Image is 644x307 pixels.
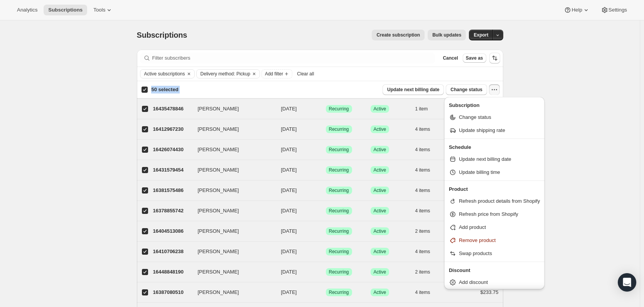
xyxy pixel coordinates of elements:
p: Discount [449,267,540,274]
span: Active [374,187,386,194]
span: [DATE] [281,289,297,295]
span: Settings [609,7,627,13]
span: Active [374,126,386,132]
button: [PERSON_NAME] [193,184,270,197]
button: 4 items [415,185,439,196]
span: [PERSON_NAME] [198,105,239,113]
p: 16404513086 [153,227,192,235]
span: Recurring [329,228,349,234]
div: 16435478846[PERSON_NAME][DATE]SuccessRecurringSuccessActive1 item$384.00 [153,103,499,114]
button: Settings [596,5,632,15]
button: [PERSON_NAME] [193,205,270,217]
button: Add filter [261,69,292,78]
p: 50 selected [151,86,178,93]
span: Recurring [329,147,349,153]
span: 1 item [415,106,428,112]
span: [DATE] [281,126,297,132]
span: [PERSON_NAME] [198,289,239,296]
span: [PERSON_NAME] [198,125,239,133]
span: 4 items [415,208,430,214]
span: Active [374,289,386,295]
span: [DATE] [281,147,297,152]
div: 16381575486[PERSON_NAME][DATE]SuccessRecurringSuccessActive4 items$222.07 [153,185,499,196]
p: 16387080510 [153,289,192,296]
button: Subscriptions [44,5,87,15]
p: 16426074430 [153,146,192,153]
button: Export [469,30,493,40]
button: Create subscription [372,30,425,40]
span: [PERSON_NAME] [198,187,239,194]
span: Change status [459,114,491,120]
button: Analytics [12,5,42,15]
span: Active [374,228,386,234]
span: Active [374,249,386,255]
span: Recurring [329,249,349,255]
span: Add product [459,224,486,230]
span: 4 items [415,249,430,255]
button: Change status [446,84,487,95]
span: Recurring [329,167,349,173]
span: [DATE] [281,167,297,173]
span: Active [374,167,386,173]
span: Export [474,32,488,38]
span: Recurring [329,126,349,132]
div: 16404513086[PERSON_NAME][DATE]SuccessRecurringSuccessActive2 items$306.00 [153,226,499,237]
span: [DATE] [281,249,297,254]
span: Refresh product details from Shopify [459,198,540,204]
span: 2 items [415,228,430,234]
button: 2 items [415,267,439,277]
p: 16435478846 [153,105,192,113]
span: Refresh price from Shopify [459,211,518,217]
div: 16426074430[PERSON_NAME][DATE]SuccessRecurringSuccessActive4 items$348.25 [153,144,499,155]
p: 16431579454 [153,166,192,174]
button: Save as [463,53,486,63]
span: [PERSON_NAME] [198,166,239,174]
span: Update next billing date [459,156,511,162]
span: Tools [93,7,105,13]
div: 16410706238[PERSON_NAME][DATE]SuccessRecurringSuccessActive4 items$233.75 [153,246,499,257]
span: [PERSON_NAME] [198,227,239,235]
div: 16431579454[PERSON_NAME][DATE]SuccessRecurringSuccessActive4 items$214.40 [153,165,499,175]
span: Save as [466,55,483,61]
p: 16410706238 [153,248,192,255]
span: Active [374,208,386,214]
span: [PERSON_NAME] [198,268,239,276]
span: Analytics [17,7,37,13]
span: Active subscriptions [144,71,185,77]
span: Active [374,269,386,275]
span: Subscriptions [137,31,187,39]
p: Subscription [449,102,540,109]
span: 4 items [415,289,430,295]
span: 4 items [415,147,430,153]
span: [PERSON_NAME] [198,207,239,215]
span: Add discount [459,279,488,285]
span: Help [572,7,582,13]
span: Change status [450,87,482,93]
button: [PERSON_NAME] [193,123,270,135]
button: Delivery method: Pickup [197,70,250,78]
span: Swap products [459,250,492,256]
button: [PERSON_NAME] [193,266,270,278]
span: Cancel [443,55,458,61]
span: Active [374,106,386,112]
button: Update next billing date [383,84,444,95]
input: Filter subscribers [152,53,435,63]
span: [DATE] [281,228,297,234]
button: Help [559,5,594,15]
p: 16412967230 [153,125,192,133]
span: [DATE] [281,106,297,112]
span: Recurring [329,106,349,112]
div: 16412967230[PERSON_NAME][DATE]SuccessRecurringSuccessActive4 items$233.75 [153,124,499,135]
span: [DATE] [281,208,297,214]
span: 2 items [415,269,430,275]
button: Clear [250,70,258,78]
button: Clear [185,70,193,78]
span: Remove product [459,237,496,243]
button: [PERSON_NAME] [193,103,270,115]
span: Update next billing date [387,87,439,93]
span: Recurring [329,269,349,275]
span: 4 items [415,187,430,194]
button: Clear all [294,69,317,78]
button: 4 items [415,144,439,155]
span: Delivery method: Pickup [201,71,250,77]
